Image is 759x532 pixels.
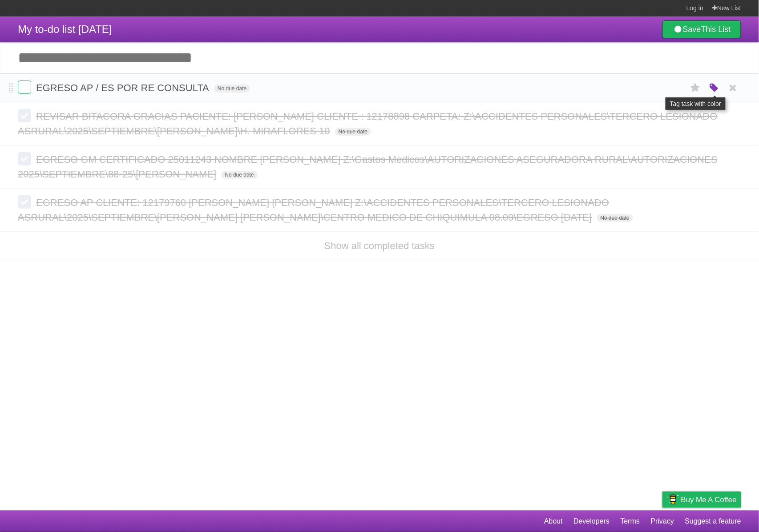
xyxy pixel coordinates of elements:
[681,492,737,508] span: Buy me a coffee
[651,513,674,530] a: Privacy
[662,492,741,508] a: Buy me a coffee
[18,154,718,180] span: EGRESO GM CERTIFICADO 25011243 NOMBRE [PERSON_NAME] Z:\Gastos Medicos\AUTORIZACIONES ASEGURADORA ...
[18,109,31,122] label: Done
[597,214,633,222] span: No due date
[221,171,257,179] span: No due date
[687,81,704,95] label: Star task
[335,128,371,136] span: No due date
[621,513,640,530] a: Terms
[701,25,731,34] b: This List
[36,82,211,93] span: EGRESO AP / ES POR RE CONSULTA
[18,81,31,94] label: Done
[667,492,679,507] img: Buy me a coffee
[573,513,610,530] a: Developers
[18,152,31,165] label: Done
[18,195,31,209] label: Done
[685,513,741,530] a: Suggest a feature
[662,20,741,38] a: SaveThis List
[18,111,718,137] span: REVISAR BITACORA GRACIAS PACIENTE: [PERSON_NAME] CLIENTE : 12178898 CARPETA: Z:\ACCIDENTES PERSON...
[214,85,250,93] span: No due date
[324,240,435,251] a: Show all completed tasks
[544,513,563,530] a: About
[18,23,112,35] span: My to-do list [DATE]
[18,197,609,223] span: EGRESO AP CLIENTE: 12179760 [PERSON_NAME] [PERSON_NAME] Z:\ACCIDENTES PERSONALES\TERCERO LESIONAD...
